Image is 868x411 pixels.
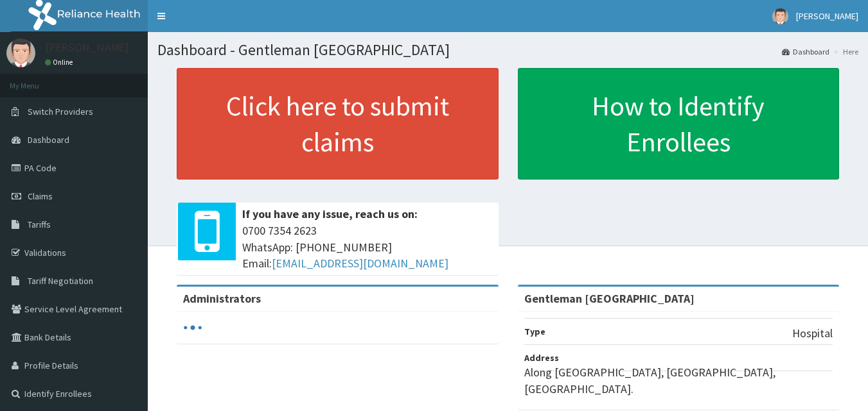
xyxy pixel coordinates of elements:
[524,326,545,337] b: Type
[6,38,35,67] img: User Image
[183,318,202,337] svg: audio-loading
[792,325,833,342] p: Hospital
[796,10,858,22] span: [PERSON_NAME]
[518,68,840,180] a: How to Identify Enrollees
[772,8,788,24] img: User Image
[242,222,492,272] span: 0700 7354 2623 WhatsApp: [PHONE_NUMBER] Email:
[524,364,833,397] p: Along [GEOGRAPHIC_DATA], [GEOGRAPHIC_DATA], [GEOGRAPHIC_DATA].
[28,219,51,230] span: Tariffs
[831,46,858,57] li: Here
[45,58,76,67] a: Online
[177,68,499,180] a: Click here to submit claims
[524,352,559,364] b: Address
[28,275,93,287] span: Tariff Negotiation
[782,46,829,57] a: Dashboard
[183,291,261,306] b: Administrators
[28,134,69,146] span: Dashboard
[524,291,695,306] strong: Gentleman [GEOGRAPHIC_DATA]
[157,42,858,58] h1: Dashboard - Gentleman [GEOGRAPHIC_DATA]
[45,42,129,53] p: [PERSON_NAME]
[28,190,53,202] span: Claims
[28,106,93,117] span: Switch Providers
[242,206,418,221] b: If you have any issue, reach us on:
[272,256,448,271] a: [EMAIL_ADDRESS][DOMAIN_NAME]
